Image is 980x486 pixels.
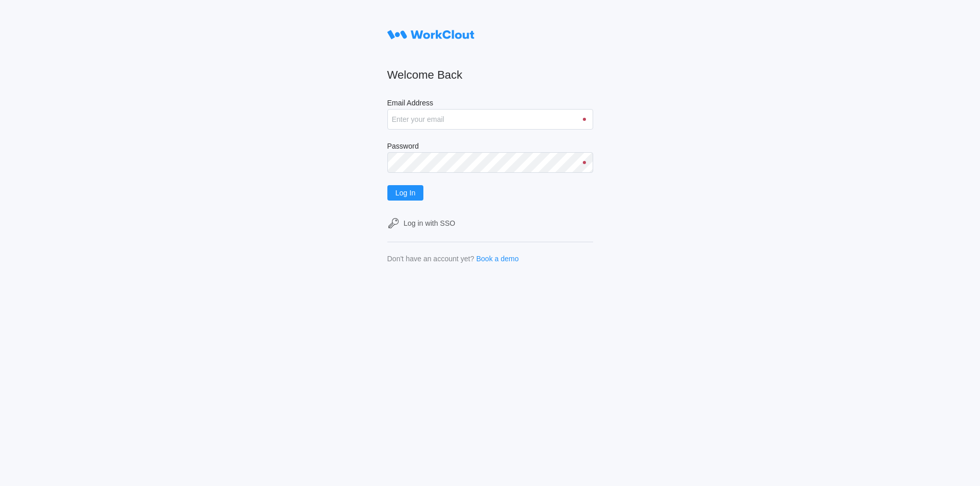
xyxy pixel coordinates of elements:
div: Log in with SSO [404,219,455,227]
span: Log In [396,189,416,196]
a: Book a demo [476,255,519,263]
button: Log In [387,185,424,201]
div: Don't have an account yet? [387,255,474,263]
input: Enter your email [387,109,593,130]
a: Log in with SSO [387,217,593,229]
label: Email Address [387,99,593,109]
h2: Welcome Back [387,68,593,82]
label: Password [387,142,593,152]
